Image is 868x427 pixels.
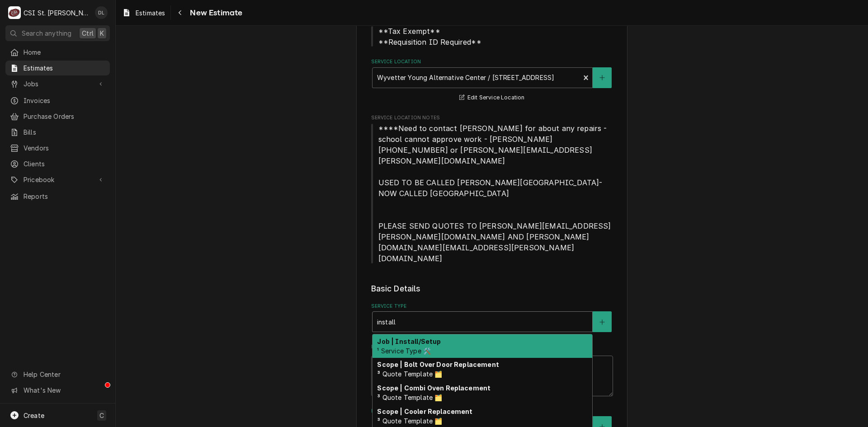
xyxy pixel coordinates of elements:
span: Home [24,47,105,57]
button: Edit Service Location [458,92,526,103]
a: Go to Help Center [5,367,110,382]
a: Estimates [5,61,110,75]
label: Service Location [371,58,613,66]
span: ³ Quote Template 🗂️ [377,394,442,401]
a: Estimates [118,5,169,20]
div: CSI St. Louis's Avatar [8,6,21,19]
button: Navigate back [173,5,187,20]
a: Home [5,45,110,60]
span: Service Location Notes [371,123,613,264]
span: Estimates [24,63,105,73]
div: David Lindsey's Avatar [95,6,108,19]
button: Create New Service [593,311,612,332]
div: Reason For Call [371,343,613,396]
span: New Estimate [187,7,242,19]
legend: Basic Details [371,283,613,295]
span: Ctrl [82,28,94,38]
span: Vendors [24,143,105,153]
span: Estimates [136,8,165,18]
span: Service Location Notes [371,114,613,122]
div: Service Location Notes [371,114,613,264]
span: Help Center [24,370,104,379]
div: Service Location [371,58,613,103]
a: Clients [5,156,110,171]
span: ³ Quote Template 🗂️ [377,370,442,378]
span: Search anything [22,28,71,38]
button: Search anythingCtrlK [5,25,110,41]
div: DL [95,6,108,19]
a: Invoices [5,93,110,108]
span: Bills [24,127,105,137]
strong: Job | Install/Setup [377,338,441,345]
span: Client Notes [371,26,613,47]
label: Reason For Call [371,343,613,351]
span: Pricebook [24,175,92,184]
div: Service Type [371,303,613,332]
span: **Tax Exempt** **Requisition ID Required** [378,27,481,47]
span: Jobs [24,79,92,89]
span: C [99,411,104,420]
a: Vendors [5,141,110,155]
div: Client Notes [371,17,613,47]
span: ³ Quote Template 🗂️ [377,417,442,425]
svg: Create New Location [599,75,605,81]
a: Go to Pricebook [5,172,110,187]
label: Service Type [371,303,613,310]
span: ****Need to contact [PERSON_NAME] for about any repairs - school cannot approve work - [PERSON_NA... [378,124,611,263]
span: ¹ Service Type 🛠️ [377,347,431,355]
span: Invoices [24,96,105,105]
a: Bills [5,125,110,140]
div: CSI St. [PERSON_NAME] [24,8,90,18]
a: Purchase Orders [5,109,110,124]
button: Create New Location [593,67,612,88]
span: Reports [24,192,105,201]
span: Purchase Orders [24,112,105,121]
a: Go to Jobs [5,76,110,91]
svg: Create New Service [599,319,605,325]
span: Create [24,412,44,419]
a: Go to What's New [5,383,110,398]
div: C [8,6,21,19]
span: K [100,28,104,38]
strong: Scope | Combi Oven Replacement [377,384,491,392]
span: What's New [24,385,104,395]
a: Reports [5,189,110,204]
label: Equipment [371,408,613,415]
strong: Scope | Cooler Replacement [377,408,472,415]
span: Clients [24,159,105,169]
strong: Scope | Bolt Over Door Replacement [377,361,499,368]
